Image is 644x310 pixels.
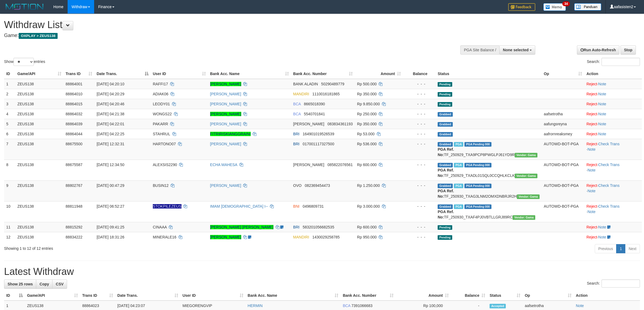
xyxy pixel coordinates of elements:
span: Copy 017001117327500 to clipboard [303,142,334,146]
th: Amount: activate to sort column ascending [355,69,403,79]
a: Note [587,189,596,193]
span: Grabbed [438,184,453,188]
a: Reject [586,102,597,106]
span: Rp 536.000 [357,142,377,146]
span: OXPLAY > ZEUS138 [19,33,58,39]
span: BCA [293,102,301,106]
span: Rp 950.000 [357,235,377,239]
td: AUTOWD-BOT-PGA [542,160,584,180]
a: Run Auto-Refresh [577,45,619,55]
span: Pending [438,92,452,97]
span: Copy 1430029258785 to clipboard [312,235,340,239]
input: Search: [602,279,640,288]
td: TF_250929_TXADL01SQL0CCQHLKCLK [435,160,541,180]
span: Pending [438,235,452,240]
th: Action [584,69,642,79]
span: Show 25 rows [8,282,33,286]
a: Reject [586,235,597,239]
a: Note [598,235,606,239]
span: BNI [293,204,299,208]
a: Note [598,132,606,136]
td: · [584,129,642,139]
span: BCA [343,304,350,308]
span: Grabbed [438,112,453,117]
span: Rp 53.000 [357,132,375,136]
b: PGA Ref. No: [438,210,454,219]
span: [DATE] 04:20:10 [97,82,124,86]
span: Rp 9.850.000 [357,102,380,106]
td: ZEUS138 [15,119,63,129]
div: - - - [405,204,433,209]
th: ID [4,69,15,79]
td: · [584,232,642,242]
th: User ID: activate to sort column ascending [151,69,208,79]
td: · · [584,160,642,180]
td: · [584,109,642,119]
span: [DATE] 04:20:46 [97,102,124,106]
span: Rp 600.000 [357,163,377,167]
span: [PERSON_NAME] [293,163,324,167]
td: aafrornreaksmey [542,129,584,139]
a: Note [587,147,596,151]
b: PGA Ref. No: [438,147,454,157]
a: CSV [52,279,67,289]
span: 88802767 [66,183,82,188]
label: Search: [587,279,640,288]
a: Next [625,244,640,253]
th: Bank Acc. Number: activate to sort column ascending [341,291,396,301]
a: [PERSON_NAME] [PERSON_NAME] [210,225,273,229]
span: 88864032 [66,112,82,116]
td: · [584,119,642,129]
td: ZEUS138 [15,79,63,89]
a: Reject [586,132,597,136]
td: · · [584,201,642,222]
div: - - - [405,91,433,97]
span: [DATE] 04:21:38 [97,112,124,116]
h4: Game: [4,33,424,38]
span: BRI [293,225,299,229]
a: Note [598,82,606,86]
span: Copy 1110016181865 to clipboard [312,92,340,96]
td: ZEUS138 [15,89,63,99]
td: 9 [4,180,15,201]
span: Nama rekening ada tanda titik/strip, harap diedit [153,204,181,208]
th: Op: activate to sort column ascending [523,291,574,301]
span: Rp 250.000 [357,112,377,116]
td: 3 [4,99,15,109]
span: Copy 083834361193 to clipboard [328,122,353,126]
th: Bank Acc. Number: activate to sort column ascending [291,69,355,79]
div: - - - [405,162,433,167]
div: - - - [405,141,433,147]
a: [PERSON_NAME] [210,235,241,239]
td: ZEUS138 [15,180,63,201]
span: Grabbed [438,122,453,127]
div: - - - [405,121,433,127]
th: User ID: activate to sort column ascending [180,291,246,301]
a: [PERSON_NAME] [210,92,241,96]
span: Vendor URL: https://trx31.1velocity.biz [515,174,537,178]
a: Reject [586,122,597,126]
img: Feedback.jpg [508,3,535,11]
span: MANDIRI [293,92,309,96]
a: Show 25 rows [4,279,36,289]
span: CINAAA [153,225,167,229]
span: Marked by aaftrukkakada [454,142,463,147]
span: Copy 082369454473 to clipboard [305,183,330,188]
td: 12 [4,232,15,242]
span: Grabbed [438,163,453,167]
span: Marked by aafsreyleap [454,184,463,188]
a: [PERSON_NAME] [210,183,241,188]
th: Action [574,291,640,301]
td: 8 [4,160,15,180]
span: BRI [293,142,299,146]
a: Reject [586,82,597,86]
div: - - - [405,131,433,137]
th: Date Trans.: activate to sort column ascending [115,291,180,301]
b: PGA Ref. No: [438,168,454,178]
span: [PERSON_NAME] [293,122,324,126]
a: Note [598,112,606,116]
td: ZEUS138 [15,129,63,139]
span: 88864044 [66,132,82,136]
img: panduan.png [574,3,601,11]
span: Grabbed [438,132,453,137]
